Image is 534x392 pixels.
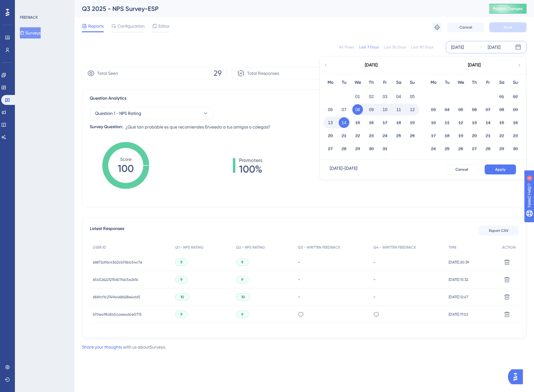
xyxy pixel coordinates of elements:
[449,277,468,282] span: [DATE] 15:32
[180,277,183,282] span: 9
[120,157,132,162] tspan: Score
[90,107,214,119] button: Question 1 - NPS Rating
[407,117,418,128] button: 19
[449,245,456,250] span: TIME
[93,295,140,300] span: 686fcf1c2749a468628e4dd5
[298,294,367,300] div: -
[508,367,527,386] iframe: UserGuiding AI Assistant Launcher
[496,130,507,141] button: 22
[469,130,480,141] button: 20
[359,45,379,50] div: Last 7 Days
[239,164,262,174] span: 100%
[339,130,349,141] button: 21
[509,79,522,86] div: Su
[158,22,170,30] span: Editor
[449,295,468,300] span: [DATE] 12:47
[393,130,404,141] button: 25
[442,104,452,115] button: 04
[373,245,416,250] span: Q4 - WRITTEN FEEDBACK
[241,277,243,282] span: 9
[493,6,523,11] span: Publish Changes
[93,277,138,282] span: 65452622121560114b5e2614
[339,104,349,115] button: 07
[449,260,469,265] span: [DATE] 20:39
[407,130,418,141] button: 26
[488,43,500,51] div: [DATE]
[495,167,505,172] span: Apply
[510,91,521,102] button: 02
[82,343,166,351] div: with us about Surveys .
[455,143,466,154] button: 26
[380,91,390,102] button: 03
[380,143,390,154] button: 31
[352,130,363,141] button: 22
[337,79,351,86] div: Tu
[239,157,262,164] span: Promoters
[366,91,377,102] button: 02
[510,143,521,154] button: 30
[380,117,390,128] button: 17
[411,45,433,50] div: Last 90 Days
[366,143,377,154] button: 30
[352,91,363,102] button: 01
[468,61,481,69] div: [DATE]
[447,22,484,32] button: Cancel
[510,130,521,141] button: 23
[351,79,364,86] div: We
[20,15,38,20] div: FEEDBACK
[95,110,141,117] span: Question 1 - NPS Rating
[455,117,466,128] button: 12
[180,295,184,300] span: 10
[175,245,203,250] span: Q1 - NPS RATING
[373,277,443,282] div: -
[485,164,516,174] button: Apply
[428,117,439,128] button: 10
[298,245,340,250] span: Q3 - WRITTEN FEEDBACK
[214,68,222,78] span: 29
[496,117,507,128] button: 15
[442,143,452,154] button: 25
[428,130,439,141] button: 17
[459,25,472,30] span: Cancel
[502,245,516,250] span: ACTION
[455,130,466,141] button: 19
[15,2,39,9] span: Need Help?
[496,143,507,154] button: 29
[364,79,378,86] div: Th
[82,345,122,349] a: Share your thoughts
[43,3,45,8] div: 5
[380,130,390,141] button: 24
[469,104,480,115] button: 06
[325,104,336,115] button: 06
[380,104,390,115] button: 10
[469,143,480,154] button: 27
[455,167,468,172] span: Cancel
[241,312,243,317] span: 9
[325,117,336,128] button: 13
[90,225,124,236] span: Latest Responses
[20,27,41,38] button: Surveys
[483,104,493,115] button: 07
[483,143,493,154] button: 28
[489,22,527,32] button: Save
[393,117,404,128] button: 18
[478,226,519,236] button: Export CSV
[504,25,512,30] span: Save
[483,130,493,141] button: 21
[442,117,452,128] button: 11
[366,130,377,141] button: 23
[88,22,104,30] span: Reports
[93,312,141,317] span: 670ea1ffa845caeea6ce0713
[445,164,478,174] button: Cancel
[93,260,142,265] span: 66872df6c43d2cb76bb54c7e
[339,143,349,154] button: 28
[392,79,405,86] div: Sa
[352,117,363,128] button: 15
[378,79,392,86] div: Fr
[428,104,439,115] button: 03
[489,228,509,233] span: Export CSV
[451,43,464,51] div: [DATE]
[90,95,126,102] span: Question Analytics
[481,79,495,86] div: Fr
[427,79,440,86] div: Mo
